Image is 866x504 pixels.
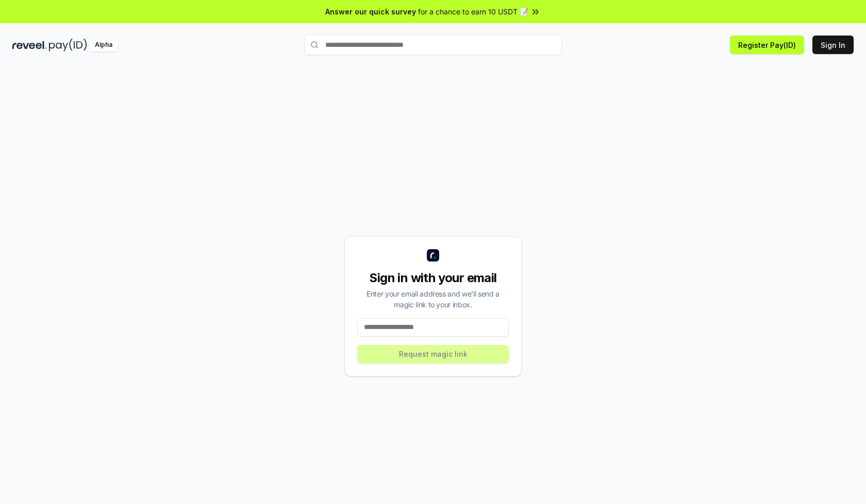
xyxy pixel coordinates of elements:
button: Sign In [812,36,854,54]
span: for a chance to earn 10 USDT 📝 [418,6,528,17]
button: Register Pay(ID) [730,36,804,54]
img: logo_small [427,249,439,262]
span: Answer our quick survey [325,6,416,17]
div: Alpha [89,39,118,51]
div: Sign in with your email [357,270,509,286]
div: Enter your email address and we’ll send a magic link to your inbox. [357,288,509,310]
img: pay_id [49,39,87,51]
img: reveel_dark [12,39,47,51]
